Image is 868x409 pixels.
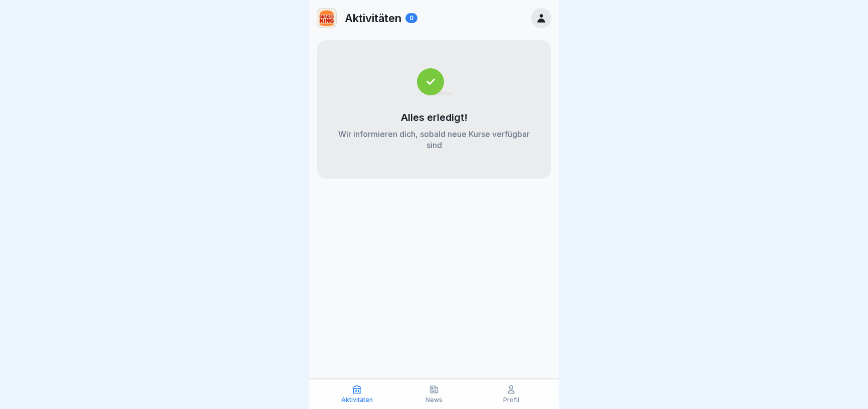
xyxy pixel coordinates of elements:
[401,111,468,123] p: Alles erledigt!
[317,9,336,28] img: w2f18lwxr3adf3talrpwf6id.png
[417,68,452,95] img: completed.svg
[405,13,417,23] div: 0
[337,128,531,151] p: Wir informieren dich, sobald neue Kurse verfügbar sind
[341,396,373,403] p: Aktivitäten
[345,12,401,25] p: Aktivitäten
[425,396,443,403] p: News
[503,396,519,403] p: Profil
